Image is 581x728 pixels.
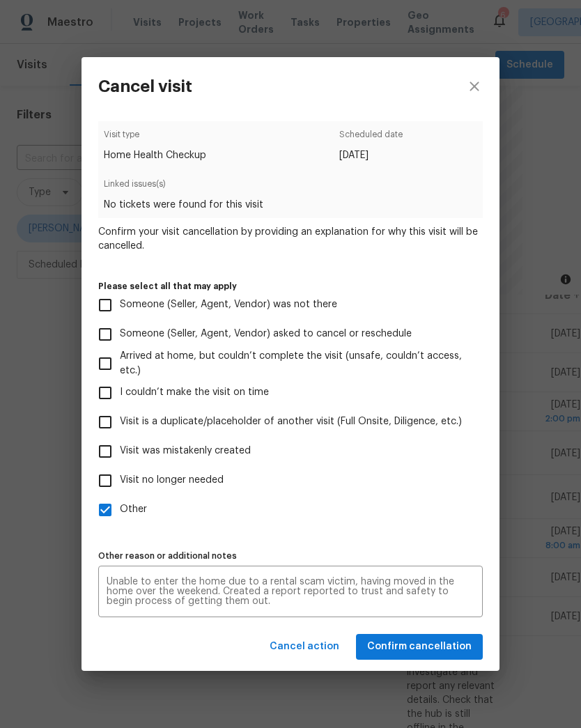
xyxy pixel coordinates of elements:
[120,327,412,341] span: Someone (Seller, Agent, Vendor) asked to cancel or reschedule
[270,638,339,656] span: Cancel action
[120,473,224,488] span: Visit no longer needed
[98,77,192,96] h3: Cancel visit
[98,225,483,253] span: Confirm your visit cancellation by providing an explanation for why this visit will be cancelled.
[264,634,345,660] button: Cancel action
[120,349,472,378] span: Arrived at home, but couldn’t complete the visit (unsafe, couldn’t access, etc.)
[120,297,337,312] span: Someone (Seller, Agent, Vendor) was not there
[339,148,403,162] span: [DATE]
[98,552,483,560] label: Other reason or additional notes
[104,198,477,212] span: No tickets were found for this visit
[104,177,477,198] span: Linked issues(s)
[449,57,499,116] button: close
[120,502,147,517] span: Other
[104,148,206,162] span: Home Health Checkup
[356,634,483,660] button: Confirm cancellation
[367,638,472,656] span: Confirm cancellation
[120,444,251,458] span: Visit was mistakenly created
[120,385,269,400] span: I couldn’t make the visit on time
[120,415,462,429] span: Visit is a duplicate/placeholder of another visit (Full Onsite, Diligence, etc.)
[98,282,483,291] label: Please select all that may apply
[104,127,206,148] span: Visit type
[339,127,403,148] span: Scheduled date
